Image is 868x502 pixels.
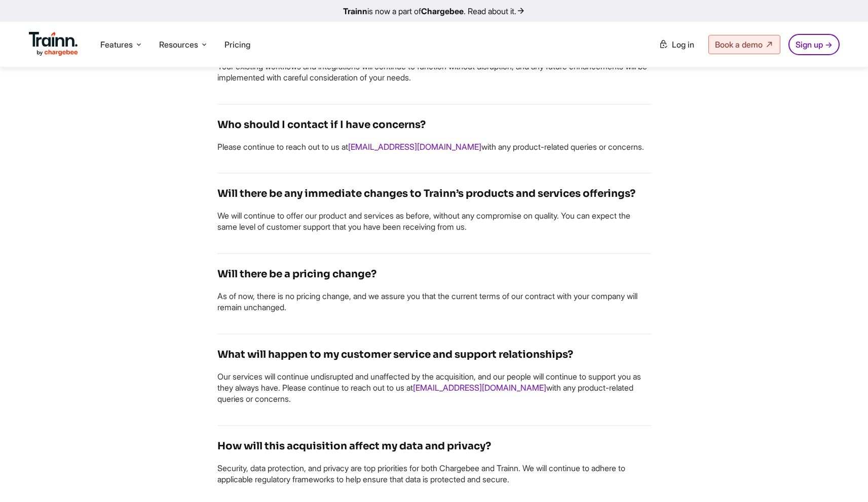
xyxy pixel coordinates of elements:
p: Your existing workflows and integrations will continue to function without disruption, and any fu... [217,61,651,83]
span: Resources [159,39,198,50]
a: Book a demo [708,35,780,54]
h4: Will there be any immediate changes to Trainn’s products and services offerings? [217,186,651,202]
a: [EMAIL_ADDRESS][DOMAIN_NAME] [348,142,481,152]
p: Please continue to reach out to us at with any product-related queries or concerns. [217,141,651,152]
b: Chargebee [421,6,464,16]
iframe: Chat Widget [817,453,868,502]
span: Features [100,39,133,50]
p: As of now, there is no pricing change, and we assure you that the current terms of our contract w... [217,290,651,313]
h4: Who should I contact if I have concerns? [217,117,651,133]
a: Pricing [224,39,250,50]
p: Security, data protection, and privacy are top priorities for both Chargebee and Trainn. We will ... [217,463,651,485]
h4: What will happen to my customer service and support relationships? [217,347,651,363]
p: We will continue to offer our product and services as before, without any compromise on quality. ... [217,210,651,233]
p: Our services will continue undisrupted and unaffected by the acquisition, and our people will con... [217,371,651,405]
span: Book a demo [715,39,763,50]
h4: Will there be a pricing change? [217,266,651,282]
a: [EMAIL_ADDRESS][DOMAIN_NAME] [413,383,546,393]
h4: How will this acquisition affect my data and privacy? [217,438,651,454]
a: Log in [653,35,700,54]
a: Sign up → [788,34,840,55]
span: Log in [672,39,694,50]
b: Trainn [343,6,367,16]
img: Trainn Logo [29,32,79,56]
